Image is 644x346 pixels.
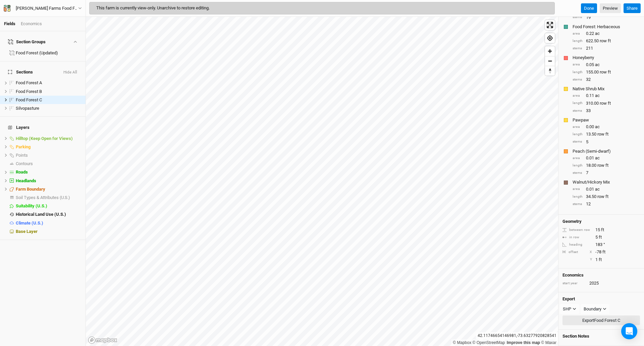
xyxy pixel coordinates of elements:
[545,33,555,43] button: Find my location
[16,5,78,12] div: Wally Farms Food Forest and Silvopasture - Final Layout
[595,124,600,130] span: ac
[16,153,28,158] span: Points
[602,249,605,255] span: ft
[16,161,33,166] span: Contours
[545,56,555,66] button: Zoom out
[16,195,70,200] span: Soil Types & Attributes (U.S.)
[16,136,82,141] div: Hilltop (Keep Open for Views)
[600,3,621,13] a: Preview
[595,186,600,192] span: ac
[545,66,555,76] button: Reset bearing to north
[16,136,73,141] span: Hilltop (Keep Open for Views)
[562,235,592,240] div: in row
[573,77,583,82] div: stems
[573,155,640,161] div: 0.01
[16,229,82,234] div: Base Layer
[573,148,639,154] div: Peach (Semi-dwarf)
[573,93,583,98] div: area
[16,50,82,56] div: Food Forest (Updated)
[545,20,555,30] button: Enter fullscreen
[600,38,611,44] span: row ft
[581,3,597,13] button: Done
[16,97,42,102] span: Food Forest C
[573,39,583,44] div: length
[562,296,640,302] h4: Export
[597,194,608,200] span: row ft
[573,163,583,168] div: length
[16,203,47,208] span: Suitability (U.S.)
[562,257,640,263] div: 1
[573,14,640,20] div: 19
[599,234,602,240] span: ft
[16,178,82,184] div: Headlands
[597,162,608,168] span: row ft
[573,124,640,130] div: 0.00
[573,170,583,176] div: stems
[573,62,583,67] div: area
[541,340,556,345] a: Maxar
[573,139,640,145] div: 5
[573,201,640,207] div: 12
[573,55,639,61] div: Honeyberry
[16,80,82,86] div: Food Forest A
[573,45,640,51] div: 211
[562,249,640,255] div: -78
[16,187,45,192] span: Farm Boundary
[600,69,611,75] span: row ft
[21,21,42,27] div: Economics
[8,69,33,75] span: Sections
[573,46,583,51] div: stems
[573,117,639,123] div: Pawpaw
[595,155,600,161] span: ac
[16,187,82,192] div: Farm Boundary
[16,169,28,175] span: Roads
[16,106,39,111] span: Silvopasture
[601,227,604,233] span: ft
[573,15,583,20] div: stems
[603,242,605,248] span: °
[562,227,640,233] div: 15
[569,250,578,255] div: offset
[562,242,592,247] div: heading
[72,40,78,44] button: Show section groups
[545,46,555,56] button: Zoom in
[16,144,31,149] span: Parking
[562,273,640,278] h4: Economics
[507,340,540,345] a: Improve this map
[573,125,583,130] div: area
[573,38,640,44] div: 622.50
[16,80,42,85] span: Food Forest A
[16,212,66,217] span: Historical Land Use (U.S.)
[560,304,579,314] button: SHP
[16,169,82,175] div: Roads
[573,31,583,36] div: area
[589,280,599,286] div: 2025
[581,304,609,314] button: Boundary
[453,340,471,345] a: Mapbox
[573,162,640,168] div: 18.00
[573,101,583,106] div: length
[573,86,639,92] div: Native Shrub Mix
[473,340,505,345] a: OpenStreetMap
[573,187,583,192] div: area
[4,121,82,134] h4: Layers
[573,202,583,207] div: stems
[624,3,641,13] button: Share
[573,70,583,75] div: length
[600,100,611,106] span: row ft
[16,5,78,12] div: [PERSON_NAME] Farms Food Forest and Silvopasture - Final Layout
[16,153,82,158] div: Points
[573,139,583,144] div: stems
[563,306,571,312] div: SHP
[562,334,589,339] span: Section Notes
[597,131,608,137] span: row ft
[573,77,640,83] div: 32
[16,97,82,103] div: Food Forest C
[573,186,640,192] div: 0.01
[573,31,640,37] div: 0.22
[545,66,555,76] span: Reset bearing to north
[16,220,43,226] span: Climate (U.S.)
[562,234,640,240] div: 5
